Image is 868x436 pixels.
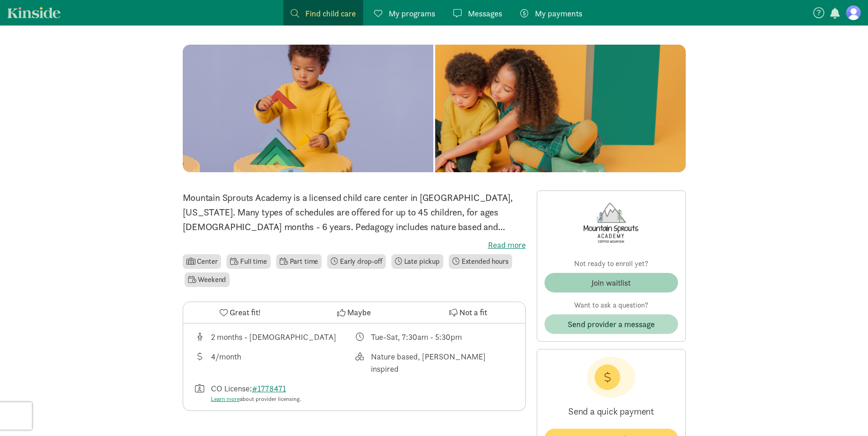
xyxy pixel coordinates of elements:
label: Read more [183,240,526,251]
button: Great fit! [183,302,297,323]
span: My payments [535,7,582,20]
li: Center [183,254,221,269]
div: Average tuition for this program [194,350,354,375]
button: Not a fit [411,302,525,323]
div: Age range for children that this provider cares for [194,331,354,343]
div: Join waitlist [591,277,631,289]
button: Send provider a message [544,314,678,334]
a: #1778471 [252,383,286,394]
li: Full time [226,254,270,269]
p: Want to ask a question? [544,300,678,311]
span: Not a fit [459,306,487,318]
p: Send a quick payment [544,398,678,425]
img: Provider logo [584,198,638,247]
li: Extended hours [449,254,512,269]
li: Part time [276,254,322,269]
button: Maybe [297,302,411,323]
p: Not ready to enroll yet? [544,258,678,269]
span: Great fit! [230,306,261,318]
span: Send provider a message [568,318,655,330]
div: 4/month [211,350,241,375]
div: CO License: [211,382,301,404]
button: Join waitlist [544,273,678,292]
div: Tue-Sat, 7:30am - 5:30pm [371,331,462,343]
a: Kinside [7,7,61,18]
span: Find child care [305,7,356,20]
li: Late pickup [391,254,443,269]
div: This provider's education philosophy [354,350,514,375]
div: Nature based, [PERSON_NAME] inspired [371,350,514,375]
span: Maybe [347,306,371,318]
li: Early drop-off [327,254,386,269]
a: Learn more [211,395,240,403]
div: License number [194,382,354,404]
p: Mountain Sprouts Academy is a licensed child care center in [GEOGRAPHIC_DATA], [US_STATE]. Many t... [183,190,526,234]
div: Class schedule [354,331,514,343]
div: about provider licensing. [211,395,301,404]
span: Messages [468,7,502,20]
span: My programs [389,7,435,20]
li: Weekend [185,272,230,287]
div: 2 months - [DEMOGRAPHIC_DATA] [211,331,336,343]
